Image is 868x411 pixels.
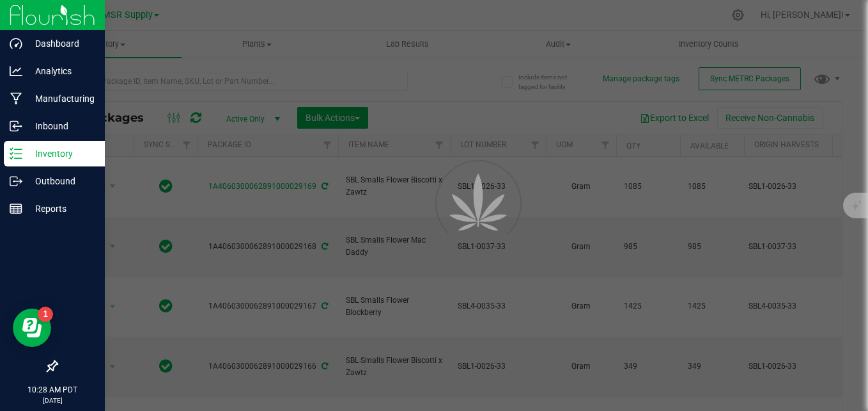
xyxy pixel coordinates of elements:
p: Outbound [22,173,99,189]
p: Reports [22,201,99,216]
p: Inventory [22,146,99,161]
iframe: Resource center [13,309,51,347]
inline-svg: Inventory [10,147,22,160]
inline-svg: Inbound [10,120,22,133]
inline-svg: Reports [10,202,22,215]
inline-svg: Outbound [10,175,22,188]
inline-svg: Dashboard [10,37,22,50]
p: [DATE] [6,396,99,405]
p: Analytics [22,63,99,79]
p: Inbound [22,118,99,134]
inline-svg: Analytics [10,65,22,77]
p: Dashboard [22,36,99,51]
p: Manufacturing [22,91,99,106]
iframe: Resource center unread badge [38,307,53,322]
p: 10:28 AM PDT [6,384,99,396]
inline-svg: Manufacturing [10,92,22,105]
